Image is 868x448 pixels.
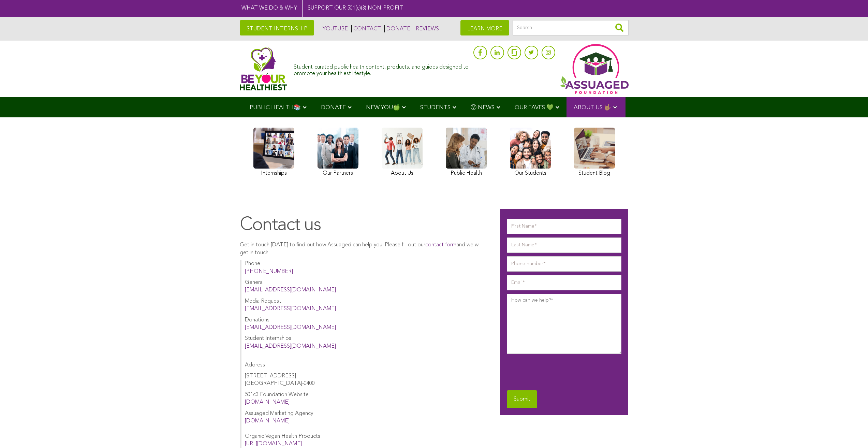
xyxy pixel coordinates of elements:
a: DONATE [384,25,410,32]
a: [EMAIL_ADDRESS][DOMAIN_NAME] [245,306,336,312]
div: Student-curated public health content, products, and guides designed to promote your healthiest l... [294,61,470,77]
p: Student Internships [245,335,487,350]
input: Last Name* [507,237,621,253]
input: Search [513,20,629,35]
a: CONTACT [351,25,381,32]
p: Get in touch [DATE] to find out how Assuaged can help you. Please fill out our and we will get in... [240,241,487,257]
a: contact form [425,242,456,248]
div: Navigation Menu [240,97,629,117]
span: Ⓥ NEWS [471,105,495,111]
input: Submit [507,390,537,408]
a: [URL][DOMAIN_NAME] [245,441,302,447]
h1: Contact us [240,214,487,236]
span: ABOUT US 🤟🏽 [574,105,611,111]
span: DONATE [321,105,346,111]
input: First Name* [507,219,621,234]
a: [EMAIL_ADDRESS][DOMAIN_NAME] [245,325,336,330]
a: REVIEWS [414,25,439,32]
span: NEW YOU🍏 [366,105,400,111]
a: [PHONE_NUMBER] [245,269,293,274]
a: STUDENT INTERNSHIP [240,20,314,35]
p: [STREET_ADDRESS] [GEOGRAPHIC_DATA]-0400 [245,372,487,388]
p: Address [245,353,487,369]
span: OUR FAVES 💚 [515,105,554,111]
img: glassdoor [512,49,516,56]
p: General [245,279,487,294]
a: [DOMAIN_NAME] [245,418,290,424]
a: [DOMAIN_NAME] [245,400,290,405]
span: STUDENTS [420,105,451,111]
img: Assuaged App [560,44,629,94]
span: PUBLIC HEALTH📚 [250,105,301,111]
p: Donations [245,316,487,332]
p: Media Request [245,298,487,313]
iframe: Chat Widget [834,415,868,448]
img: Assuaged [240,47,287,90]
a: LEARN MORE [460,20,509,35]
p: 501c3 Foundation Website [245,391,487,406]
a: YOUTUBE [321,25,348,32]
input: Email* [507,275,621,290]
p: Phone [245,260,487,275]
a: [EMAIL_ADDRESS][DOMAIN_NAME] [245,287,336,293]
input: Phone number* [507,256,621,272]
a: [EMAIL_ADDRESS][DOMAIN_NAME] [245,344,336,349]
